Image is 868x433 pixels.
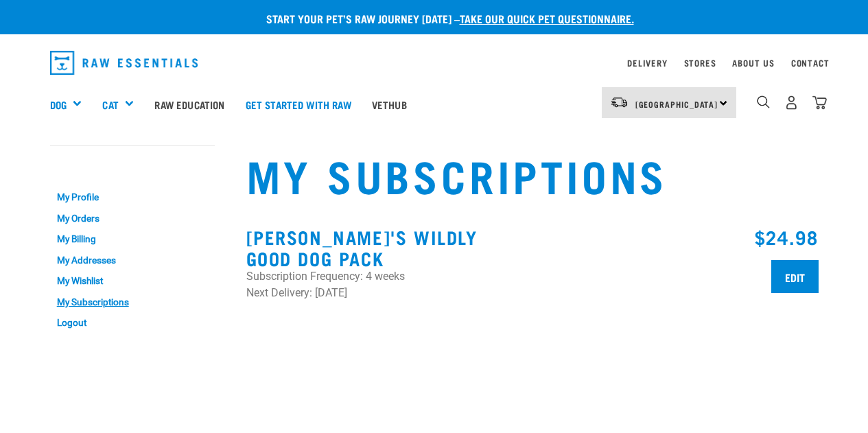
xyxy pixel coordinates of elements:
[684,60,716,65] a: Stores
[50,187,215,208] a: My Profile
[635,102,718,106] span: [GEOGRAPHIC_DATA]
[50,160,117,166] a: My Account
[784,95,799,110] img: user.png
[246,150,819,199] h1: My Subscriptions
[362,77,417,132] a: Vethub
[610,96,629,108] img: van-moving.png
[541,226,819,248] h3: $24.98
[50,51,198,75] img: Raw Essentials Logo
[50,229,215,250] a: My Billing
[246,268,524,285] p: Subscription Frequency: 4 weeks
[246,226,524,268] h3: [PERSON_NAME]'s Wildly Good Dog Pack
[50,97,67,113] a: Dog
[50,292,215,313] a: My Subscriptions
[732,60,774,65] a: About Us
[50,270,215,292] a: My Wishlist
[812,95,827,110] img: home-icon@2x.png
[50,250,215,271] a: My Addresses
[50,313,215,334] a: Logout
[771,260,819,293] input: Edit
[144,77,235,132] a: Raw Education
[627,60,667,65] a: Delivery
[791,60,830,65] a: Contact
[39,45,830,80] nav: dropdown navigation
[102,97,118,113] a: Cat
[246,285,524,301] p: Next Delivery: [DATE]
[460,15,634,21] a: take our quick pet questionnaire.
[235,77,362,132] a: Get started with Raw
[50,208,215,229] a: My Orders
[757,95,770,108] img: home-icon-1@2x.png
